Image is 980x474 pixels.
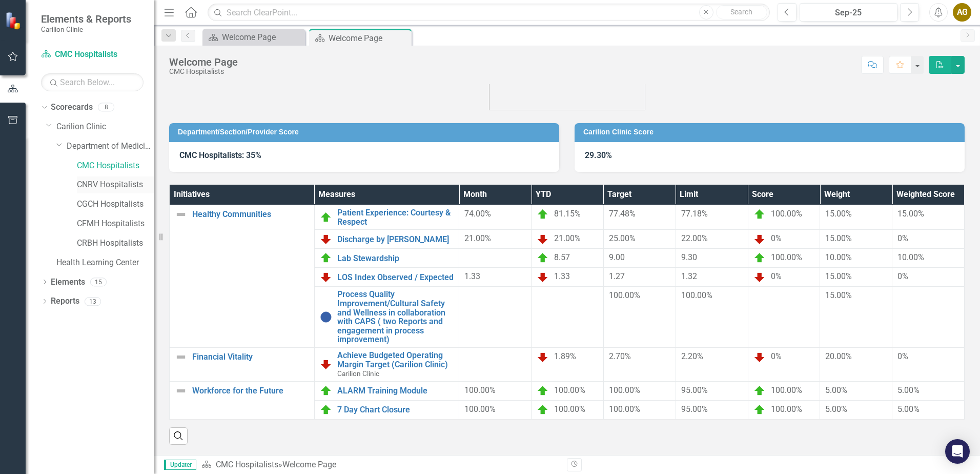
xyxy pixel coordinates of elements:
span: 100.00% [771,209,802,219]
span: Elements & Reports [41,13,131,25]
span: 5.00% [897,404,920,414]
td: Double-Click to Edit Right Click for Context Menu [314,230,459,249]
span: 100.00% [609,290,640,300]
img: Below Plan [320,271,332,283]
img: On Target [537,208,549,221]
span: 5.00% [825,404,847,414]
a: Workforce for the Future [192,386,309,396]
div: Welcome Page [222,31,302,44]
a: CFMH Hospitalists [77,218,154,230]
span: 0% [897,233,908,243]
img: Below Plan [753,351,766,363]
img: On Target [320,385,332,397]
span: 100.00% [771,253,802,263]
span: 2.20% [681,351,703,361]
span: 15.00% [825,209,852,219]
button: Search [716,5,767,19]
a: Carilion Clinic [56,121,154,133]
a: Patient Experience: Courtesy & Respect [337,208,454,226]
img: On Target [320,252,332,264]
span: 74.00% [464,209,491,219]
td: Double-Click to Edit Right Click for Context Menu [314,400,459,419]
span: 77.48% [609,209,636,219]
span: 77.18% [681,209,708,219]
td: Double-Click to Edit Right Click for Context Menu [314,347,459,381]
span: Search [730,8,752,16]
img: Below Plan [537,351,549,363]
span: 15.00% [897,209,924,219]
div: » [201,459,559,471]
input: Search Below... [41,73,144,91]
span: 5.00% [897,385,920,395]
span: 9.00 [609,252,625,262]
span: 0% [771,272,782,282]
span: 1.27 [609,271,625,281]
div: Open Intercom Messenger [945,439,970,464]
img: Not Defined [175,208,187,221]
span: 10.00% [825,252,852,262]
span: 0% [771,351,782,361]
a: CGCH Hospitalists [77,199,154,210]
a: Process Quality Improvement/Cultural Safety and Wellness in collaboration with CAPS ( two Reports... [337,290,454,344]
td: Double-Click to Edit Right Click for Context Menu [314,381,459,400]
a: CMC Hospitalists [216,460,278,469]
span: 100.00% [771,404,802,414]
a: LOS Index Observed / Expected [337,273,454,282]
span: 25.00% [609,233,636,243]
span: 100.00% [554,385,585,395]
span: 20.00% [825,351,852,361]
td: Double-Click to Edit Right Click for Context Menu [170,347,315,381]
td: Double-Click to Edit Right Click for Context Menu [170,205,315,348]
span: 100.00% [609,385,640,395]
strong: CMC Hospitalists: 35% [179,150,261,160]
img: On Target [753,208,766,221]
span: Updater [164,460,196,470]
span: 100.00% [554,404,585,414]
a: Financial Vitality [192,352,309,362]
img: Below Plan [320,233,332,245]
span: 15.00% [825,271,852,281]
a: Discharge by [PERSON_NAME] [337,235,454,244]
a: ALARM Training Module [337,386,454,396]
img: Not Defined [175,351,187,363]
a: Healthy Communities [192,210,309,219]
span: Carilion Clinic [337,369,379,378]
span: 0% [897,271,908,281]
button: AG [953,3,971,22]
span: 1.33 [554,272,570,282]
span: 15.00% [825,290,852,300]
span: 100.00% [464,385,496,395]
span: 21.00% [554,234,581,244]
td: Double-Click to Edit Right Click for Context Menu [170,381,315,419]
a: CMC Hospitalists [41,49,144,61]
a: Reports [51,295,79,307]
a: Scorecards [51,102,93,113]
span: 95.00% [681,385,708,395]
img: On Target [537,252,549,264]
strong: 29.30% [585,150,612,160]
div: Welcome Page [169,56,238,68]
h3: Department/Section/Provider Score [178,128,554,136]
img: ClearPoint Strategy [5,12,23,30]
span: 95.00% [681,404,708,414]
a: Department of Medicine [67,141,154,152]
span: 9.30 [681,252,697,262]
div: 15 [90,278,107,286]
a: Elements [51,276,85,288]
span: 0% [897,351,908,361]
span: 1.32 [681,271,697,281]
td: Double-Click to Edit Right Click for Context Menu [314,268,459,287]
img: Below Plan [753,233,766,245]
a: CRBH Hospitalists [77,238,154,249]
img: Below Plan [537,271,549,283]
div: 8 [98,103,114,112]
div: Welcome Page [282,460,336,469]
span: 2.70% [609,351,631,361]
span: 21.00% [464,233,491,243]
img: Below Plan [320,358,332,370]
span: 10.00% [897,252,924,262]
a: Welcome Page [205,31,302,44]
span: 8.57 [554,253,570,263]
img: On Target [753,404,766,416]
